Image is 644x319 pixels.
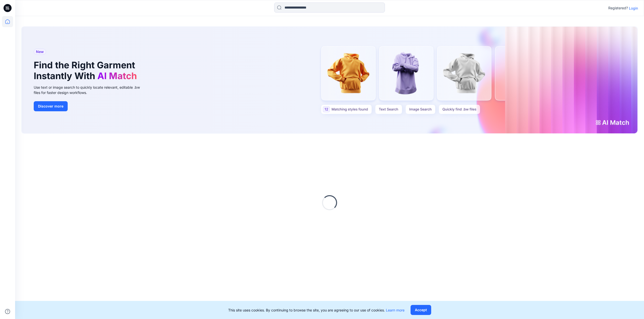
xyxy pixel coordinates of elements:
[386,308,405,312] a: Learn more
[34,60,139,81] h1: Find the Right Garment Instantly With
[97,70,137,81] span: AI Match
[36,49,44,55] span: New
[411,305,431,315] button: Accept
[228,307,405,313] p: This site uses cookies. By continuing to browse the site, you are agreeing to our use of cookies.
[608,5,628,11] p: Registered?
[34,85,147,95] div: Use text or image search to quickly locate relevant, editable .bw files for faster design workflows.
[629,6,638,11] p: Login
[34,101,68,111] button: Discover more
